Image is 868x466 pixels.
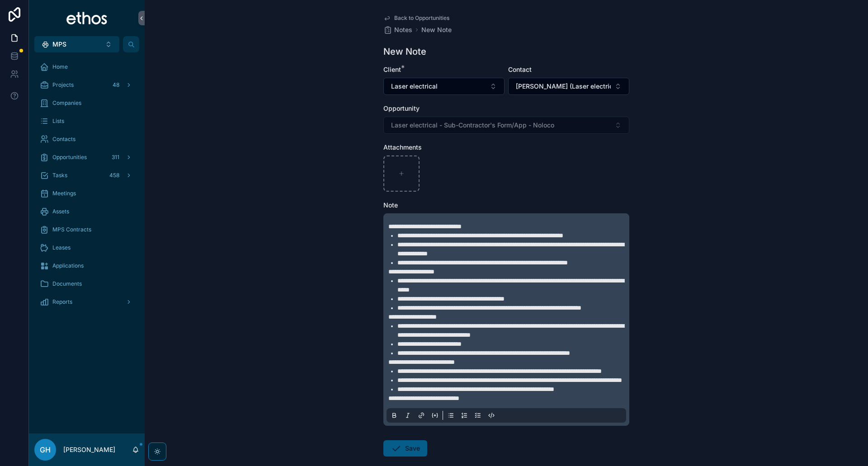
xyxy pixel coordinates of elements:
[394,14,449,22] span: Back to Opportunities
[34,203,139,220] a: Assets
[34,36,119,52] button: Select Button
[40,444,51,455] span: GH
[383,25,412,34] a: Notes
[34,113,139,129] a: Lists
[34,276,139,292] a: Documents
[383,66,401,73] span: Client
[34,167,139,184] a: Tasks458
[34,240,139,256] a: Leases
[34,221,139,238] a: MPS Contracts
[383,104,420,112] span: Opportunity
[34,59,139,75] a: Home
[52,81,74,89] span: Projects
[63,445,115,454] p: [PERSON_NAME]
[383,14,449,22] a: Back to Opportunities
[52,280,82,287] span: Documents
[52,298,72,306] span: Reports
[52,40,66,49] span: MPS
[34,149,139,165] a: Opportunities311
[508,78,629,95] button: Select Button
[52,136,75,143] span: Contacts
[109,152,122,163] div: 311
[34,95,139,111] a: Companies
[52,172,67,179] span: Tasks
[34,77,139,93] a: Projects48
[34,185,139,202] a: Meetings
[52,154,87,161] span: Opportunities
[383,143,422,151] span: Attachments
[34,258,139,274] a: Applications
[34,131,139,147] a: Contacts
[52,118,64,125] span: Lists
[383,45,426,58] h1: New Note
[508,66,532,73] span: Contact
[516,82,611,91] span: [PERSON_NAME] (Laser electrical)
[52,63,68,71] span: Home
[52,99,81,107] span: Companies
[383,440,427,457] button: Save
[394,25,412,34] span: Notes
[107,170,122,181] div: 458
[66,11,108,25] img: App logo
[391,82,438,91] span: Laser electrical
[421,25,452,34] a: New Note
[52,208,69,215] span: Assets
[34,294,139,310] a: Reports
[52,262,84,269] span: Applications
[383,201,398,209] span: Note
[52,226,91,233] span: MPS Contracts
[110,80,122,90] div: 48
[383,78,505,95] button: Select Button
[52,244,71,251] span: Leases
[52,190,76,197] span: Meetings
[29,52,145,322] div: scrollable content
